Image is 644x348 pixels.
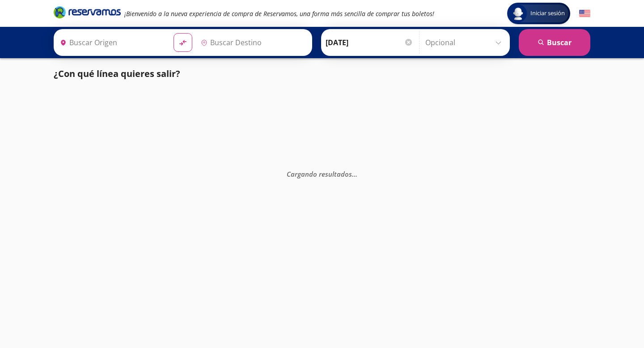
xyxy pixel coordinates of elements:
[124,9,434,18] em: ¡Bienvenido a la nueva experiencia de compra de Reservamos, una forma más sencilla de comprar tus...
[56,31,166,54] input: Buscar Origen
[352,170,354,178] span: .
[356,170,357,178] span: .
[579,8,590,19] button: English
[527,9,568,18] span: Iniciar sesión
[425,31,505,54] input: Opcional
[54,67,180,81] p: ¿Con qué línea quieres salir?
[197,31,307,54] input: Buscar Destino
[54,5,121,21] a: Brand Logo
[519,29,590,56] button: Buscar
[326,31,413,54] input: Elegir Fecha
[354,170,356,178] span: .
[287,170,357,178] em: Cargando resultados
[54,5,121,19] i: Brand Logo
